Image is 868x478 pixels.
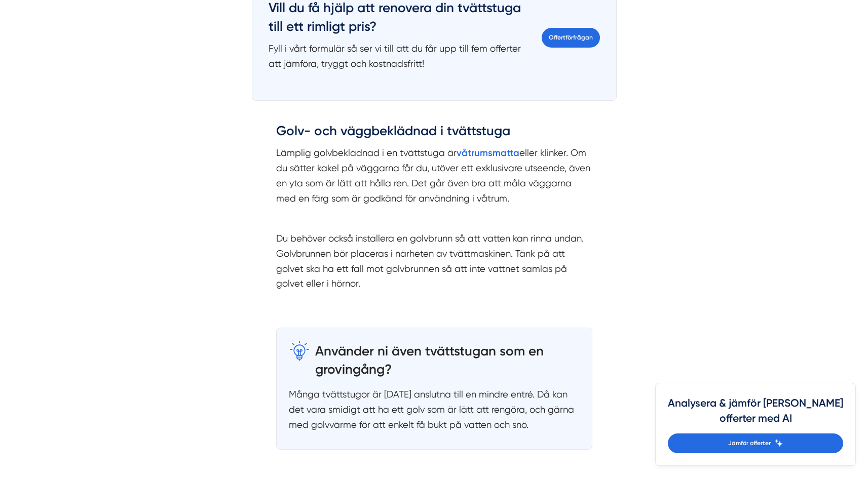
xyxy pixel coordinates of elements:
[668,395,843,433] h4: Analysera & jämför [PERSON_NAME] offerter med AI
[542,28,600,48] a: Offertförfrågan
[276,145,592,206] p: Lämplig golvbeklädnad i en tvättstuga är eller klinker. Om du sätter kakel på väggarna får du, ut...
[289,387,580,432] p: Många tvättstugor är [DATE] anslutna till en mindre entré. Då kan det vara smidigt att ha ett gol...
[668,433,843,453] a: Jämför offerter
[457,147,519,158] a: våtrumsmatta
[276,122,592,145] h3: Golv- och väggbeklädnad i tvättstuga
[315,340,580,379] h3: Använder ni även tvättstugan som en grovingång?
[276,231,592,291] p: Du behöver också installera en golvbrunn så att vatten kan rinna undan. Golvbrunnen bör placeras ...
[457,147,519,158] strong: våtrumsmatta
[269,41,530,71] p: Fyll i vårt formulär så ser vi till att du får upp till fem offerter att jämföra, tryggt och kost...
[728,439,771,448] span: Jämför offerter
